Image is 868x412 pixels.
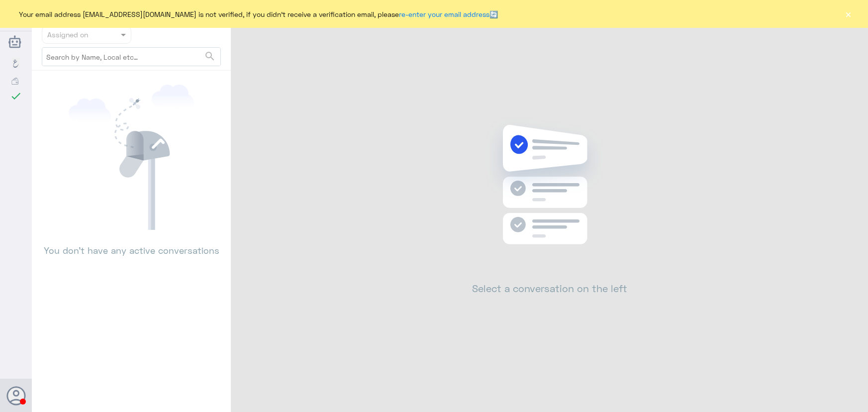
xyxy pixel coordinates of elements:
[19,9,498,19] span: Your email address [EMAIL_ADDRESS][DOMAIN_NAME] is not verified, if you didn't receive a verifica...
[10,90,22,102] i: check
[6,386,25,405] button: Avatar
[204,48,216,65] button: search
[472,282,627,294] h2: Select a conversation on the left
[42,230,221,257] p: You don’t have any active conversations
[843,9,853,19] button: ×
[399,10,489,18] a: re-enter your email address
[204,50,216,62] span: search
[42,48,220,66] input: Search by Name, Local etc…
